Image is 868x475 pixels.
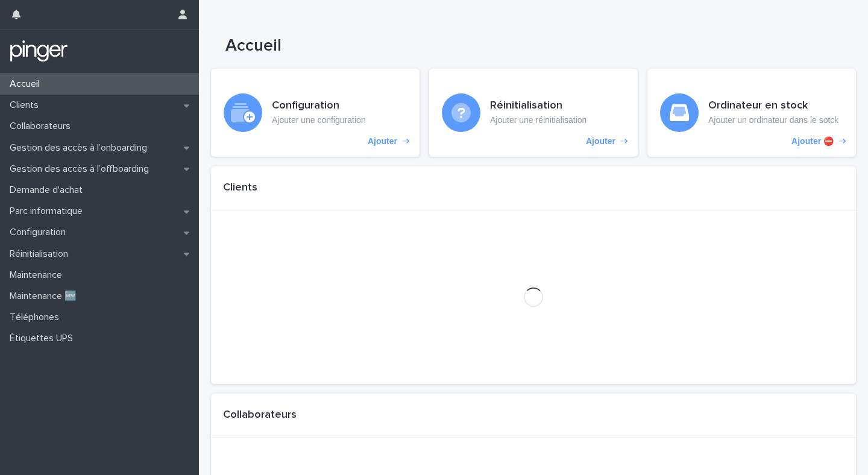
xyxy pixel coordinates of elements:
p: Ajouter une configuration [272,115,366,125]
a: Ajouter ⛔️ [647,69,856,157]
a: Ajouter [211,69,420,157]
p: Maintenance [5,269,72,281]
h3: Réinitialisation [490,99,587,113]
p: Clients [5,99,48,111]
p: Ajouter [586,136,615,146]
h1: Clients [223,181,257,195]
p: Ajouter ⛔️ [791,136,834,146]
p: Gestion des accès à l’offboarding [5,163,159,175]
p: Maintenance 🆕 [5,291,86,302]
a: Ajouter [429,69,638,157]
p: Demande d'achat [5,184,92,196]
h1: Accueil [225,36,813,57]
img: mTgBEunGTSyRkCgitkcU [10,39,68,63]
p: Accueil [5,78,49,90]
p: Gestion des accès à l’onboarding [5,142,157,154]
p: Configuration [5,227,75,238]
p: Collaborateurs [5,121,80,132]
p: Réinitialisation [5,248,78,260]
h1: Collaborateurs [223,409,297,422]
h3: Configuration [272,99,366,113]
p: Ajouter [368,136,397,146]
p: Parc informatique [5,206,92,217]
p: Téléphones [5,312,69,323]
p: Étiquettes UPS [5,333,83,344]
h3: Ordinateur en stock [708,99,838,113]
p: Ajouter un ordinateur dans le sotck [708,115,838,125]
p: Ajouter une réinitialisation [490,115,587,125]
